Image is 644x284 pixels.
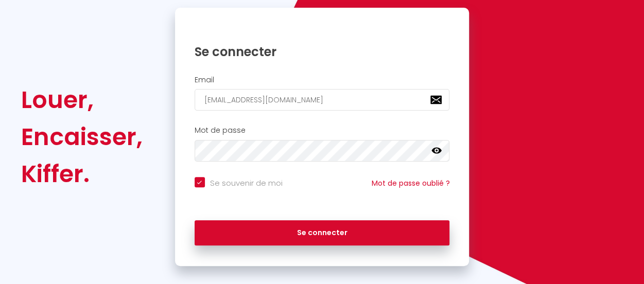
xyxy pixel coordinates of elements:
[195,126,450,135] h2: Mot de passe
[195,76,450,84] h2: Email
[8,4,39,35] button: Ouvrir le widget de chat LiveChat
[195,89,450,111] input: Ton Email
[21,118,143,155] div: Encaisser,
[21,81,143,118] div: Louer,
[195,220,450,246] button: Se connecter
[195,44,450,60] h1: Se connecter
[371,178,449,188] a: Mot de passe oublié ?
[21,155,143,192] div: Kiffer.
